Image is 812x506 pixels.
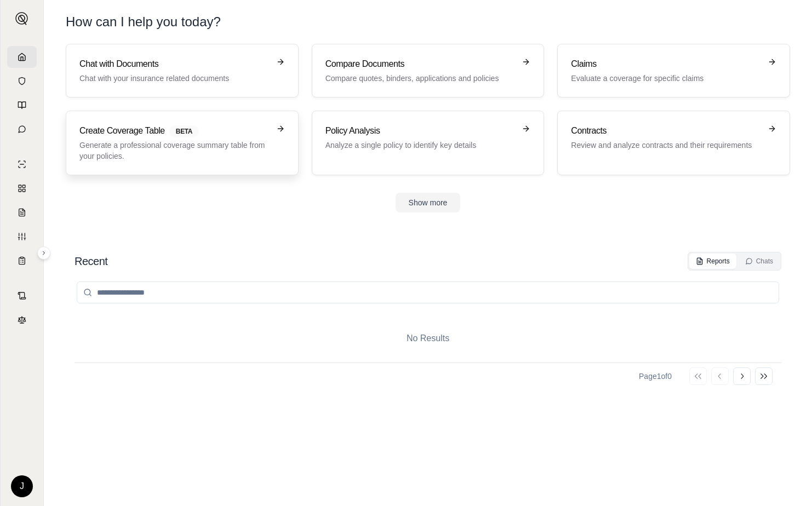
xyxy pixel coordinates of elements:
[7,70,37,92] a: Documents Vault
[79,58,270,71] h3: Chat with Documents
[7,285,37,307] a: Contract Analysis
[325,140,516,151] p: Analyze a single policy to identify key details
[66,111,299,175] a: Create Coverage TableBETAGenerate a professional coverage summary table from your policies.
[7,309,37,331] a: Legal Search Engine
[312,44,545,97] a: Compare DocumentsCompare quotes, binders, applications and policies
[11,475,33,497] div: J
[79,124,270,137] h3: Create Coverage Table
[75,254,107,269] h2: Recent
[639,371,672,382] div: Page 1 of 0
[689,254,736,269] button: Reports
[739,254,780,269] button: Chats
[169,125,199,137] span: BETA
[79,73,270,84] p: Chat with your insurance related documents
[15,12,28,25] img: Expand sidebar
[7,226,37,248] a: Custom Report
[11,8,33,30] button: Expand sidebar
[557,111,790,175] a: ContractsReview and analyze contracts and their requirements
[75,314,781,363] div: No Results
[7,177,37,199] a: Policy Comparisons
[325,58,516,71] h3: Compare Documents
[66,13,790,31] h1: How can I help you today?
[571,124,761,137] h3: Contracts
[396,193,461,212] button: Show more
[571,58,761,71] h3: Claims
[696,257,730,266] div: Reports
[557,44,790,97] a: ClaimsEvaluate a coverage for specific claims
[7,118,37,140] a: Chat
[325,73,516,84] p: Compare quotes, binders, applications and policies
[66,44,299,97] a: Chat with DocumentsChat with your insurance related documents
[7,250,37,272] a: Coverage Table
[571,73,761,84] p: Evaluate a coverage for specific claims
[745,257,773,266] div: Chats
[7,46,37,68] a: Home
[37,246,50,260] button: Expand sidebar
[7,153,37,175] a: Single Policy
[7,94,37,116] a: Prompt Library
[571,140,761,151] p: Review and analyze contracts and their requirements
[7,202,37,223] a: Claim Coverage
[325,124,516,137] h3: Policy Analysis
[312,111,545,175] a: Policy AnalysisAnalyze a single policy to identify key details
[79,140,270,162] p: Generate a professional coverage summary table from your policies.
